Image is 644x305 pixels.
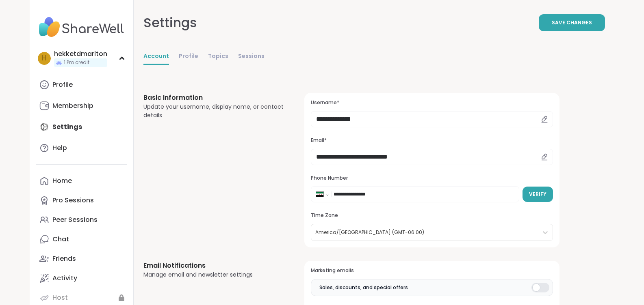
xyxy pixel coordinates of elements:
[143,261,285,271] h3: Email Notifications
[52,144,67,152] div: Help
[179,49,198,65] a: Profile
[64,59,89,66] span: 1 Pro credit
[52,215,98,224] div: Peer Sessions
[36,138,127,158] a: Help
[143,103,285,120] div: Update your username, display name, or contact details
[36,96,127,116] a: Membership
[36,230,127,249] a: Chat
[311,267,553,274] h3: Marketing emails
[36,171,127,191] a: Home
[311,137,553,144] h3: Email*
[539,14,605,31] button: Save Changes
[36,75,127,95] a: Profile
[319,284,408,291] span: Sales, discounts, and special offers
[552,19,592,26] span: Save Changes
[523,187,553,202] button: Verify
[36,249,127,268] a: Friends
[529,191,546,198] span: Verify
[143,13,197,32] div: Settings
[311,99,553,106] h3: Username*
[208,49,228,65] a: Topics
[52,196,94,205] div: Pro Sessions
[54,49,107,58] div: hekketdmarlton
[311,212,553,219] h3: Time Zone
[36,210,127,230] a: Peer Sessions
[311,175,553,182] h3: Phone Number
[52,235,69,244] div: Chat
[36,191,127,210] a: Pro Sessions
[52,254,76,263] div: Friends
[42,53,46,64] span: h
[238,49,265,65] a: Sessions
[36,13,127,41] img: ShareWell Nav Logo
[52,101,93,110] div: Membership
[143,271,285,279] div: Manage email and newsletter settings
[52,274,77,283] div: Activity
[143,93,285,103] h3: Basic Information
[52,80,73,89] div: Profile
[52,293,68,302] div: Host
[36,268,127,288] a: Activity
[143,49,169,65] a: Account
[52,176,72,185] div: Home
